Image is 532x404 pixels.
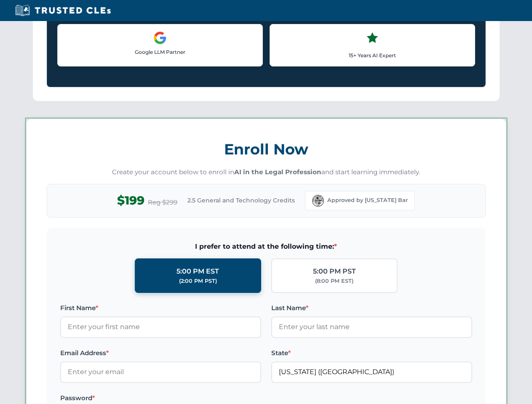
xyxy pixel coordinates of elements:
p: Google LLM Partner [64,48,256,56]
label: Last Name [271,303,472,313]
label: State [271,348,472,358]
img: Google [153,31,167,45]
img: Florida Bar [312,195,324,207]
input: Enter your last name [271,316,472,338]
h3: Enroll Now [47,136,486,162]
img: Trusted CLEs [13,4,113,17]
p: 15+ Years AI Expert [277,51,468,59]
span: Reg $299 [148,197,177,207]
div: 5:00 PM EST [176,266,219,277]
label: First Name [60,303,261,313]
input: Florida (FL) [271,361,472,383]
p: Create your account below to enroll in and start learning immediately. [47,167,486,177]
input: Enter your first name [60,316,261,338]
div: (2:00 PM PST) [179,277,217,285]
div: 5:00 PM PST [313,266,356,277]
span: Approved by [US_STATE] Bar [327,196,408,205]
span: I prefer to attend at the following time: [60,241,472,252]
span: 2.5 General and Technology Credits [187,196,295,205]
input: Enter your email [60,361,261,383]
strong: AI in the Legal Profession [234,168,321,176]
div: (8:00 PM EST) [315,277,353,285]
label: Password [60,393,261,403]
span: $199 [117,191,144,210]
label: Email Address [60,348,261,358]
